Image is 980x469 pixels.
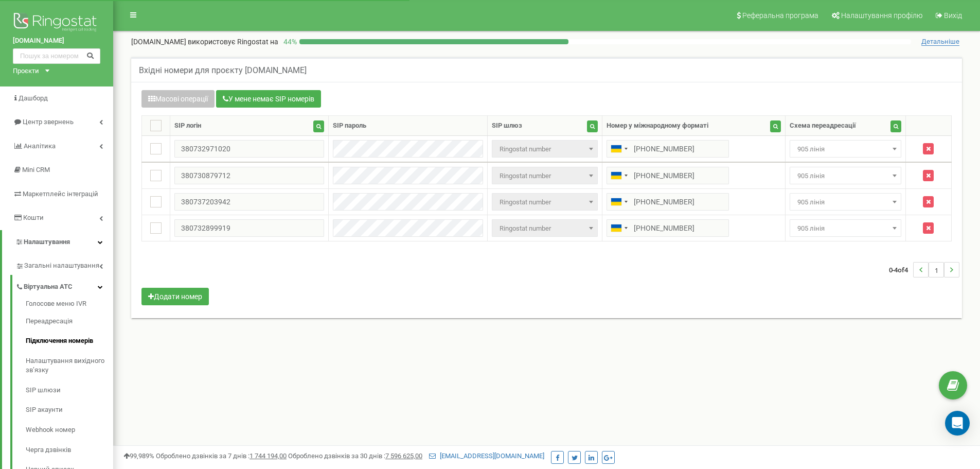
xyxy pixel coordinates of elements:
a: [DOMAIN_NAME] [13,36,100,46]
span: Дашборд [19,94,48,102]
span: Ringostat number [492,193,597,211]
input: 050 123 4567 [607,219,729,237]
div: Telephone country code [607,141,631,157]
span: Загальні налаштування [24,261,99,271]
div: Номер у міжнародному форматі [607,121,708,131]
button: Додати номер [141,288,209,305]
button: У мене немає SIP номерів [216,90,321,108]
span: 99,989% [123,452,154,460]
span: Кошти [23,214,44,221]
a: Налаштування вихідного зв’язку [26,351,113,380]
input: 050 123 4567 [607,193,729,211]
span: Детальніше [921,38,959,46]
span: Ringostat number [492,219,597,237]
div: SIP логін [174,121,201,131]
span: of [898,265,904,274]
input: 050 123 4567 [607,167,729,184]
a: Віртуальна АТС [15,275,113,296]
span: Ringostat number [495,142,594,157]
a: SIP шлюзи [26,380,113,401]
p: 44 % [278,37,299,47]
div: Open Intercom Messenger [945,411,970,436]
span: 905 лінія [790,167,901,184]
span: Центр звернень [23,118,74,126]
span: Mini CRM [22,166,50,173]
span: використовує Ringostat на [188,38,278,46]
th: SIP пароль [329,116,488,136]
a: Налаштування [2,230,113,254]
span: 905 лінія [790,140,901,158]
div: Telephone country code [607,220,631,236]
u: 7 596 625,00 [385,452,422,460]
span: 905 лінія [793,142,897,157]
input: 050 123 4567 [607,140,729,158]
u: 1 744 194,00 [250,452,287,460]
span: 905 лінія [790,193,901,211]
a: [EMAIL_ADDRESS][DOMAIN_NAME] [429,452,544,460]
input: Пошук за номером [13,48,100,64]
div: Схема переадресації [790,121,856,131]
span: Оброблено дзвінків за 30 днів : [288,452,422,460]
p: [DOMAIN_NAME] [131,37,278,47]
a: Черга дзвінків [26,440,113,460]
span: Ringostat number [495,169,594,183]
span: Маркетплейс інтеграцій [23,190,98,198]
div: Telephone country code [607,167,631,184]
div: SIP шлюз [492,121,522,131]
span: Ringostat number [492,167,597,184]
a: Підключення номерів [26,331,113,351]
span: Ringostat number [495,221,594,236]
div: Telephone country code [607,194,631,210]
span: Налаштування [24,238,70,246]
span: Вихід [944,11,962,20]
h5: Вхідні номери для проєкту [DOMAIN_NAME] [139,66,307,75]
span: Ringostat number [492,140,597,158]
img: Ringostat logo [13,10,100,36]
button: Масові операції [141,90,215,108]
span: 905 лінія [793,195,897,210]
a: Голосове меню IVR [26,299,113,311]
span: Ringostat number [495,195,594,210]
nav: ... [889,252,959,288]
a: Загальні налаштування [15,254,113,275]
span: 905 лінія [790,219,901,237]
span: Віртуальна АТС [24,282,73,292]
div: Проєкти [13,66,39,76]
li: 1 [929,262,944,277]
span: 905 лінія [793,169,897,183]
a: Переадресація [26,311,113,332]
span: Аналiтика [24,142,56,150]
span: 0-4 4 [889,262,913,277]
span: Реферальна програма [742,11,818,20]
a: SIP акаунти [26,400,113,420]
span: Налаштування профілю [841,11,922,20]
a: Webhook номер [26,420,113,440]
span: 905 лінія [793,221,897,236]
span: Оброблено дзвінків за 7 днів : [156,452,287,460]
